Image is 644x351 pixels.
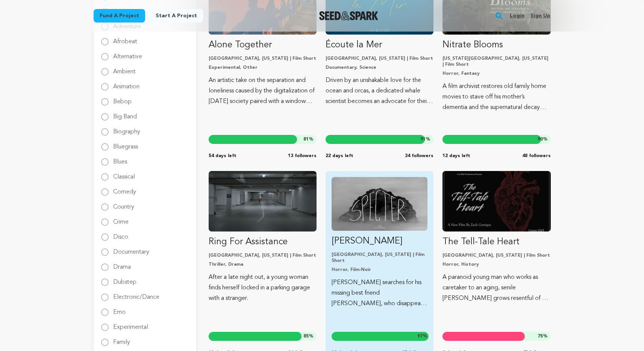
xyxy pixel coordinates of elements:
label: Ambient [113,63,136,75]
label: Documentary [113,243,149,255]
span: 75 [538,334,543,339]
label: Family [113,333,130,345]
p: Horror, History [442,262,550,268]
p: Écoute la Mer [326,39,433,51]
label: Big Band [113,108,137,120]
p: Ring For Assistance [209,236,317,248]
label: Crime [113,213,129,225]
p: The Tell-Tale Heart [442,236,550,248]
span: 54 days left [209,153,236,159]
p: [GEOGRAPHIC_DATA], [US_STATE] | Film Short [332,252,427,264]
a: Seed&Spark Homepage [319,11,378,20]
span: 12 days left [442,153,470,159]
label: Disco [113,228,128,240]
label: Bluegrass [113,138,138,150]
span: 13 followers [288,153,317,159]
p: [GEOGRAPHIC_DATA], [US_STATE] | Film Short [209,56,317,62]
a: Fund The Tell-Tale Heart [442,171,550,304]
label: Afrobeat [113,33,137,45]
p: Alone Together [209,39,317,51]
label: Bebop [113,93,132,105]
span: % [417,333,427,339]
p: Driven by an unshakable love for the ocean and orcas, a dedicated whale scientist becomes an advo... [326,75,433,107]
a: Start a project [150,9,203,23]
img: Seed&Spark Logo Dark Mode [319,11,378,20]
span: 91 [420,137,426,142]
p: Horror, Fantasy [442,71,550,77]
label: Classical [113,168,135,180]
p: [GEOGRAPHIC_DATA], [US_STATE] | Film Short [209,253,317,259]
span: % [303,136,314,142]
span: 48 followers [522,153,551,159]
label: Drama [113,258,131,270]
span: % [420,136,430,142]
p: [GEOGRAPHIC_DATA], [US_STATE] | Film Short [326,56,433,62]
p: Documentary, Science [326,65,433,71]
label: Electronic/Dance [113,288,159,300]
span: 97 [417,334,423,339]
label: Alternative [113,48,142,60]
label: Experimental [113,318,148,330]
p: [PERSON_NAME] [332,235,427,247]
span: 90 [538,137,543,142]
p: [PERSON_NAME] searches for his missing best friend [PERSON_NAME], who disappears after taking on ... [332,277,427,309]
label: Emo [113,303,126,315]
p: An artistic take on the separation and loneliness caused by the digitalization of [DATE] society ... [209,75,317,107]
a: Fund a project [94,9,145,23]
p: Horror, Film-Noir [332,267,427,273]
span: 22 days left [326,153,353,159]
p: Nitrate Blooms [442,39,550,51]
span: % [303,333,314,339]
label: Country [113,198,134,210]
label: Biography [113,123,140,135]
p: Experimental, Other [209,65,317,71]
label: Blues [113,153,127,165]
a: Sign up [530,10,550,22]
p: A film archivist restores old family home movies to stave off his mother’s dementia and the super... [442,81,550,113]
span: 81 [303,137,309,142]
label: Dubstep [113,273,136,285]
span: % [538,136,548,142]
span: % [538,333,548,339]
a: Fund Specter [332,177,427,309]
a: Fund Ring For Assistance [209,171,317,304]
p: After a late night out, a young woman finds herself locked in a parking garage with a stranger. [209,272,317,304]
p: Thriller, Drama [209,262,317,268]
p: [GEOGRAPHIC_DATA], [US_STATE] | Film Short [442,253,550,259]
span: 85 [303,334,309,339]
span: 34 followers [405,153,433,159]
label: Comedy [113,183,136,195]
a: Login [510,10,524,22]
label: Animation [113,78,139,90]
p: [US_STATE][GEOGRAPHIC_DATA], [US_STATE] | Film Short [442,56,550,68]
p: A paranoid young man who works as caretaker to an aging, senile [PERSON_NAME] grows resentful of ... [442,272,550,304]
